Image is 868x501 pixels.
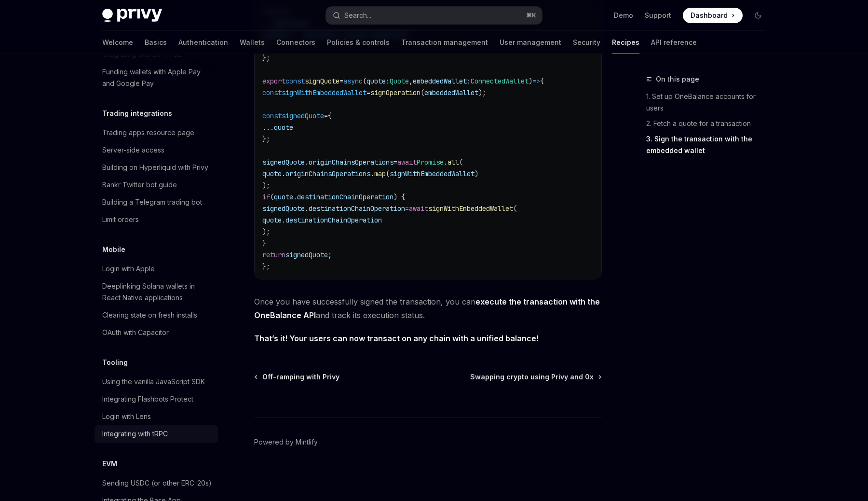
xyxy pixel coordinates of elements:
div: Trading apps resource page [102,127,194,139]
a: Login with Apple [95,260,218,278]
span: }; [262,262,270,271]
div: Building on Hyperliquid with Privy [102,162,208,173]
h5: Tooling [102,357,128,368]
a: Funding wallets with Apple Pay and Google Pay [95,63,218,92]
span: signQuote [305,77,339,85]
div: Bankr Twitter bot guide [102,179,177,191]
span: => [532,77,540,85]
span: = [366,88,370,97]
span: quote [274,123,293,132]
span: destinationChainOperation [297,193,393,201]
a: Limit orders [95,211,218,228]
a: Deeplinking Solana wallets in React Native applications [95,278,218,306]
span: ) [475,169,478,178]
a: Using the vanilla JavaScript SDK [95,373,218,390]
span: ) [529,77,532,85]
span: ) { [393,193,405,201]
span: } [262,239,266,248]
span: signedQuote [262,204,305,213]
span: ( [513,204,517,213]
span: signOperation [370,88,420,97]
span: = [339,77,343,85]
a: Building on Hyperliquid with Privy [95,159,218,176]
span: ); [478,88,486,97]
a: Basics [145,31,167,54]
span: = [393,158,397,167]
span: quote [366,77,386,85]
span: ⌘ K [526,12,536,19]
span: signedQuote [282,111,324,120]
a: Demo [614,11,633,20]
div: OAuth with Capacitor [102,327,169,338]
a: 3. Sign the transaction with the embedded wallet [646,131,773,158]
span: signWithEmbeddedWallet [428,204,513,213]
div: Search... [344,10,371,21]
div: Funding wallets with Apple Pay and Google Pay [102,66,212,89]
img: dark logo [102,9,162,22]
span: const [262,111,282,120]
div: Login with Lens [102,411,151,422]
span: Once you have successfully signed the transaction, you can and track its execution status. [254,295,602,322]
span: }; [262,54,270,62]
span: ); [262,181,270,190]
span: if [262,193,270,201]
span: { [540,77,544,85]
a: Transaction management [401,31,488,54]
a: 1. Set up OneBalance accounts for users [646,89,773,116]
div: Deeplinking Solana wallets in React Native applications [102,280,212,304]
a: Building a Telegram trading bot [95,194,218,211]
a: Integrating Flashbots Protect [95,390,218,408]
span: = [324,111,328,120]
a: Bankr Twitter bot guide [95,176,218,194]
span: signWithEmbeddedWallet [390,169,475,178]
span: , [409,77,413,85]
span: destinationChainOperation [309,204,405,213]
span: . [282,169,285,178]
span: . [370,169,374,178]
div: Using the vanilla JavaScript SDK [102,376,205,388]
span: signedQuote [262,158,305,167]
span: ( [420,88,424,97]
span: ... [262,123,274,132]
div: Sending USDC (or other ERC-20s) [102,477,212,489]
span: export [262,77,285,85]
a: API reference [651,31,697,54]
div: Clearing state on fresh installs [102,309,197,321]
span: destinationChainOperation [285,216,382,224]
span: { [328,111,332,120]
strong: That’s it! Your users can now transact on any chain with a unified balance! [254,334,539,343]
a: Clearing state on fresh installs [95,306,218,324]
a: User management [500,31,561,54]
span: ( [270,193,274,201]
a: Policies & controls [327,31,390,54]
span: . [293,193,297,201]
span: ( [459,158,463,167]
span: await [409,204,428,213]
span: Off-ramping with Privy [262,372,339,382]
span: . [444,158,448,167]
span: . [305,158,309,167]
a: Dashboard [683,8,743,23]
span: quote [262,216,282,224]
span: originChainsOperations [309,158,393,167]
span: }; [262,135,270,143]
a: Wallets [240,31,265,54]
span: await [397,158,417,167]
span: embeddedWallet [424,88,478,97]
span: ); [262,227,270,236]
span: ; [328,250,332,259]
span: Quote [390,77,409,85]
a: Off-ramping with Privy [255,372,339,382]
a: OAuth with Capacitor [95,324,218,341]
span: embeddedWallet [413,77,467,85]
a: Powered by Mintlify [254,437,318,447]
span: . [305,204,309,213]
a: Authentication [178,31,228,54]
span: signWithEmbeddedWallet [282,88,366,97]
span: quote [274,193,293,201]
span: signedQuote [285,250,328,259]
span: Dashboard [691,11,728,20]
div: Integrating Flashbots Protect [102,393,193,405]
a: Security [573,31,600,54]
div: Building a Telegram trading bot [102,196,202,208]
